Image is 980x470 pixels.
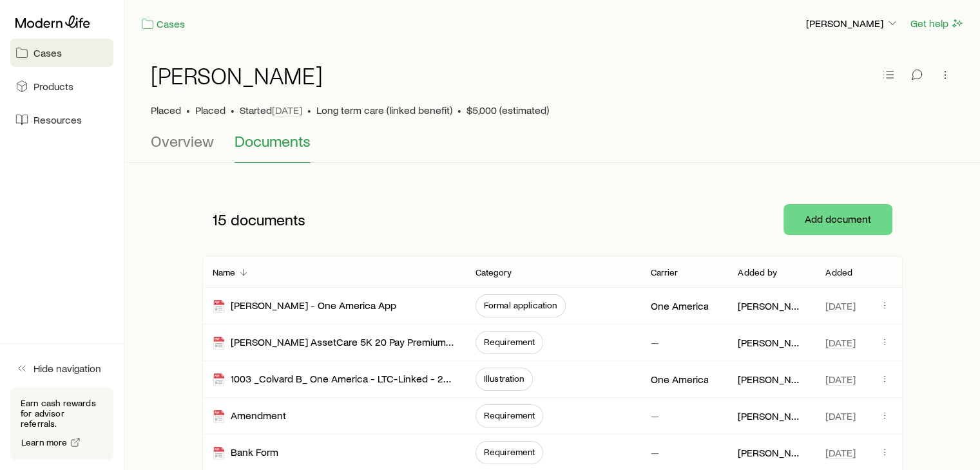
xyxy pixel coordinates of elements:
button: Hide navigation [10,354,113,382]
p: Category [476,267,512,277]
div: Earn cash rewards for advisor referrals.Learn more [10,388,113,460]
div: 1003 _Colvard B_ One America - LTC-Linked - 20pay [213,372,455,387]
p: [PERSON_NAME] [738,299,805,312]
span: Illustration [484,373,524,384]
span: Formal application [484,300,557,310]
span: [DATE] [825,409,856,422]
p: Added by [738,267,776,277]
p: [PERSON_NAME] [806,17,899,30]
span: [DATE] [825,446,856,459]
span: Long term care (linked benefit) [316,104,452,117]
span: [DATE] [825,336,856,349]
p: — [650,336,658,349]
span: 15 [213,211,227,229]
p: [PERSON_NAME] [738,446,805,459]
button: [PERSON_NAME] [805,16,899,32]
span: • [186,104,190,117]
p: Carrier [650,267,678,277]
a: Cases [140,17,186,32]
p: [PERSON_NAME] [738,336,805,349]
p: Earn cash rewards for advisor referrals. [21,398,103,429]
span: Requirement [484,337,535,347]
p: [PERSON_NAME] [738,409,805,422]
a: Products [10,72,113,100]
div: Case details tabs [151,132,954,163]
div: [PERSON_NAME] AssetCare 5K 20 Pay Premium DB [213,335,455,350]
span: Requirement [484,410,535,420]
p: One America [650,373,708,386]
span: Overview [151,132,214,150]
p: [PERSON_NAME] [738,373,805,386]
a: Resources [10,106,113,134]
span: Hide navigation [34,362,101,375]
span: documents [231,211,305,229]
p: Name [213,267,236,277]
span: Documents [235,132,311,150]
div: Amendment [213,409,286,424]
span: Requirement [484,447,535,457]
button: Get help [910,16,965,31]
span: [DATE] [272,104,302,117]
p: One America [650,299,708,312]
span: • [231,104,235,117]
p: Started [240,104,302,117]
p: Added [825,267,852,277]
p: — [650,409,658,422]
span: • [307,104,311,117]
div: [PERSON_NAME] - One America App [213,299,396,314]
span: • [457,104,461,117]
span: Placed [195,104,226,117]
span: Learn more [21,438,68,447]
span: Products [34,80,73,93]
div: Bank Form [213,446,278,460]
span: Resources [34,113,82,126]
h1: [PERSON_NAME] [151,62,323,88]
span: [DATE] [825,373,856,386]
a: Cases [10,39,113,67]
p: Placed [151,104,181,117]
p: — [650,446,658,459]
span: [DATE] [825,299,856,312]
button: Add document [783,204,892,235]
span: Cases [34,46,62,59]
span: $5,000 (estimated) [466,104,549,117]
